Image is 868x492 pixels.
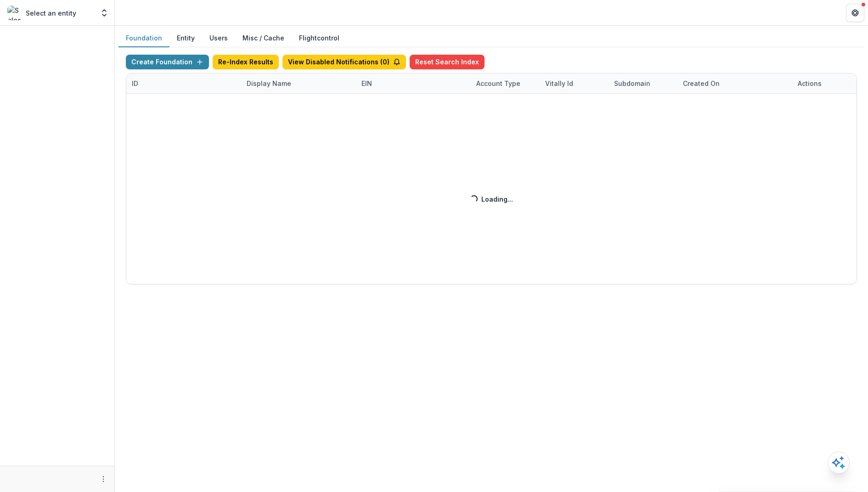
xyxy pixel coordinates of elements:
button: Entity [169,29,202,47]
button: Foundation [118,29,169,47]
button: Misc / Cache [235,29,292,47]
button: Open AI Assistant [828,452,850,474]
button: Open entity switcher [98,4,111,22]
button: Users [202,29,235,47]
button: More [98,474,109,485]
p: Select an entity [26,8,76,18]
button: Get Help [846,4,864,22]
img: Select an entity [7,6,22,20]
a: Flightcontrol [299,33,339,43]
